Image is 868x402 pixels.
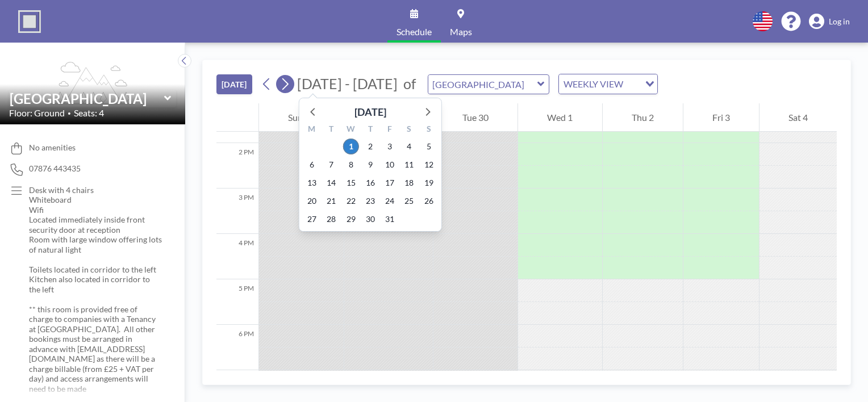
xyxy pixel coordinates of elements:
span: Log in [829,16,850,27]
div: Fri 3 [683,103,759,132]
span: No amenities [29,143,76,153]
span: • [68,110,71,117]
span: of [403,75,416,93]
p: Desk with 4 chairs [29,185,162,195]
p: Room with large window offering lots of natural light [29,235,162,254]
a: Log in [809,14,850,30]
p: Whiteboard [29,195,162,205]
div: 6 PM [216,325,258,370]
span: Seats: 4 [74,107,104,119]
span: Schedule [397,27,432,36]
p: Toilets located in corridor to the left [29,265,162,275]
p: Kitchen also located in corridor to the left [29,274,162,294]
div: Sun 28 [259,103,344,132]
div: Tue 30 [433,103,518,132]
span: WEEKLY VIEW [561,77,625,91]
div: Search for option [559,74,657,94]
p: ** this room is provided free of charge to companies with a Tenancy at [GEOGRAPHIC_DATA]. All oth... [29,304,162,394]
p: Located immediately inside front security door at reception [29,215,162,235]
div: Wed 1 [518,103,602,132]
img: organization-logo [18,10,41,33]
span: 07876 443435 [29,164,81,174]
button: [DATE] [216,74,252,94]
input: Westhill BC Meeting Room [10,90,164,107]
div: 3 PM [216,189,258,234]
div: Sat 4 [759,103,837,132]
div: Thu 2 [603,103,683,132]
input: Westhill BC Meeting Room [428,75,537,94]
div: 5 PM [216,279,258,325]
span: Floor: Ground [9,107,65,119]
span: Maps [450,27,472,36]
div: 2 PM [216,143,258,189]
p: Wifi [29,205,162,215]
input: Search for option [627,77,639,91]
span: [DATE] - [DATE] [297,75,398,92]
div: 4 PM [216,234,258,279]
